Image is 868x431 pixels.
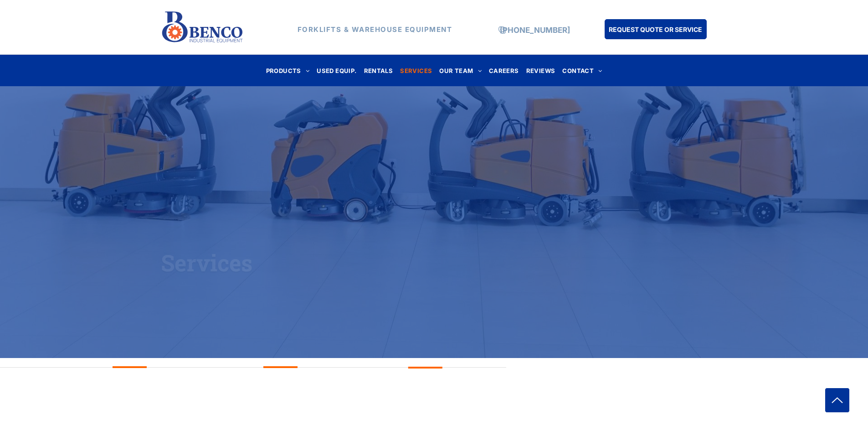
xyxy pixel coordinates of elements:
a: REQUEST QUOTE OR SERVICE [605,19,707,39]
a: PRODUCTS [262,64,313,77]
a: RENTALS [360,64,397,77]
a: OUR TEAM [436,64,485,77]
span: Services [161,248,252,278]
a: CAREERS [485,64,523,77]
a: USED EQUIP. [313,64,360,77]
a: [PHONE_NUMBER] [500,26,570,35]
strong: FORKLIFTS & WAREHOUSE EQUIPMENT [298,25,452,34]
a: SERVICES [396,64,436,77]
a: REVIEWS [523,64,559,77]
a: CONTACT [559,64,606,77]
span: REQUEST QUOTE OR SERVICE [609,21,702,38]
